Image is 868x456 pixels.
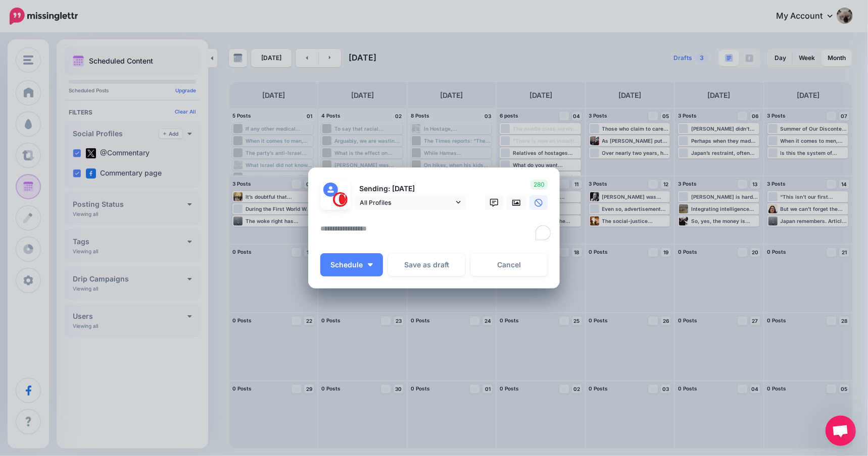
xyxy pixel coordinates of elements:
[531,180,548,190] span: 280
[330,261,363,268] span: Schedule
[470,253,548,276] a: Cancel
[360,197,454,208] span: All Profiles
[388,253,465,276] button: Save as draft
[320,222,553,242] textarea: To enrich screen reader interactions, please activate Accessibility in Grammarly extension settings
[368,263,373,266] img: arrow-down-white.png
[323,183,338,197] img: user_default_image.png
[320,253,383,276] button: Schedule
[355,183,466,195] p: Sending: [DATE]
[333,192,348,207] img: 291864331_468958885230530_187971914351797662_n-bsa127305.png
[355,195,466,210] a: All Profiles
